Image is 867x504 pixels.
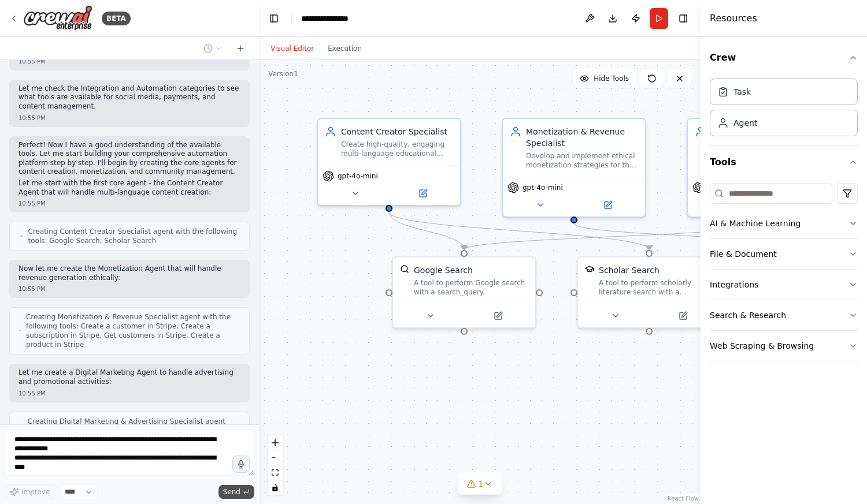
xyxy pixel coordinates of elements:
[733,86,751,98] div: Task
[458,223,765,250] g: Edge from 255caf5c-9507-4c27-a540-aef91ff4257b to fef36f63-fc7f-4d6e-9653-eef7470a6ea5
[28,417,240,435] span: Creating Digital Marketing & Advertising Specialist agent with the following tools: Dall-E Tool, ...
[102,12,131,25] div: BETA
[710,146,858,178] button: Tools
[223,487,240,496] span: Send
[268,480,283,495] button: toggle interactivity
[710,300,858,330] button: Search & Research
[301,13,359,24] nav: breadcrumb
[668,495,699,502] a: React Flow attribution
[268,435,283,495] div: React Flow controls
[710,208,858,238] button: AI & Machine Learning
[18,368,240,386] p: Let me create a Digital Marketing Agent to handle advertising and promotional activities:
[573,69,636,88] button: Hide Tools
[465,309,531,323] button: Open in side panel
[710,12,757,25] h4: Resources
[526,126,638,149] div: Monetization & Revenue Specialist
[414,264,473,276] div: Google Search
[266,10,282,27] button: Hide left sidebar
[18,141,240,177] p: Perfect! Now I have a good understanding of the available tools. Let me start building your compr...
[21,487,50,496] span: Improve
[264,42,321,55] button: Visual Editor
[268,465,283,480] button: fit view
[568,223,840,250] g: Edge from 0a17b73b-9e9c-49dd-a050-c5fabb7fa55b to 51df2799-4235-4be8-b5a5-cc482b739ebb
[321,42,369,55] button: Execution
[392,256,536,328] div: SerplyWebSearchToolGoogle SearchA tool to perform Google search with a search_query.
[650,309,716,323] button: Open in side panel
[18,84,240,111] p: Let me check the Integration and Automation categories to see what tools are available for social...
[400,264,409,274] img: SerplyWebSearchTool
[599,264,659,276] div: Scholar Search
[199,42,227,55] button: Switch to previous chat
[710,239,858,269] button: File & Document
[18,199,240,208] div: 10:55 PM
[28,227,240,245] span: Creating Content Creator Specialist agent with the following tools: Google Search, Scholar Search
[710,178,858,371] div: Tools
[733,117,757,129] div: Agent
[18,264,240,282] p: Now let me create the Monetization Agent that will handle revenue generation ethically:
[18,285,240,293] div: 10:55 PM
[585,264,594,274] img: SerplyScholarSearchTool
[710,42,858,74] button: Crew
[523,183,563,192] span: gpt-4o-mini
[594,74,629,83] span: Hide Tools
[338,171,378,181] span: gpt-4o-mini
[26,312,240,349] span: Creating Monetization & Revenue Specialist agent with the following tools: Create a customer in S...
[414,278,528,297] div: A tool to perform Google search with a search_query.
[18,114,240,122] div: 10:55 PM
[383,212,470,250] g: Edge from 754676db-81bd-4837-bcd4-7c2d57cc5154 to fef36f63-fc7f-4d6e-9653-eef7470a6ea5
[458,473,502,495] button: 1
[675,10,691,27] button: Hide right sidebar
[710,331,858,361] button: Web Scraping & Browsing
[218,485,254,499] button: Send
[5,484,55,499] button: Improve
[231,42,250,55] button: Start a new chat
[710,74,858,145] div: Crew
[18,389,240,398] div: 10:55 PM
[268,435,283,450] button: zoom in
[232,456,250,473] button: Click to speak your automation idea
[577,256,721,328] div: SerplyScholarSearchToolScholar SearchA tool to perform scholarly literature search with a search_...
[268,69,298,79] div: Version 1
[383,212,655,250] g: Edge from 754676db-81bd-4837-bcd4-7c2d57cc5154 to 880f5116-60d9-4559-a4e7-d53086bb48f0
[341,126,453,137] div: Content Creator Specialist
[599,278,713,297] div: A tool to perform scholarly literature search with a search_query.
[23,5,92,31] img: Logo
[341,140,453,158] div: Create high-quality, engaging multi-language educational content for parents and educators across...
[502,118,646,218] div: Monetization & Revenue SpecialistDevelop and implement ethical monetization strategies for the pa...
[390,186,455,200] button: Open in side panel
[575,198,640,212] button: Open in side panel
[268,450,283,465] button: zoom out
[18,179,240,197] p: Let me start with the first core agent - the Content Creator Agent that will handle multi-languag...
[317,118,461,206] div: Content Creator SpecialistCreate high-quality, engaging multi-language educational content for pa...
[18,57,240,66] div: 10:55 PM
[526,151,638,170] div: Develop and implement ethical monetization strategies for the parent-educator platform including ...
[479,478,484,490] span: 1
[710,270,858,300] button: Integrations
